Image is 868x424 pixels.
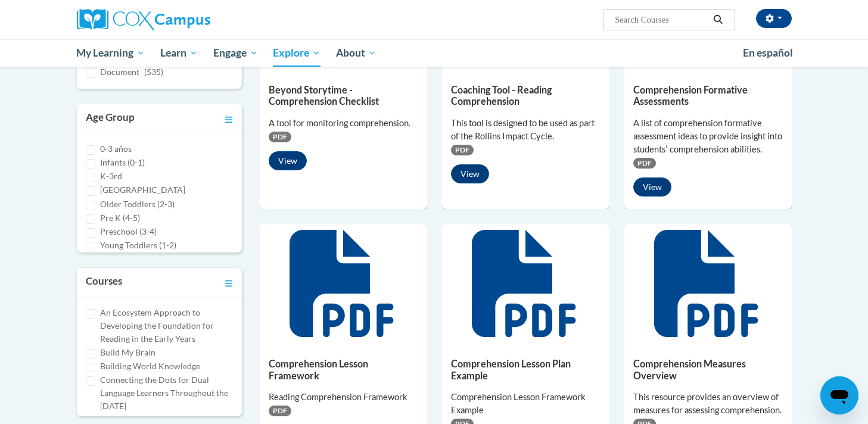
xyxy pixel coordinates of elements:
h5: Comprehension Lesson Framework [269,358,418,381]
button: Search [709,13,727,27]
a: Cox Campus [77,9,303,30]
button: Account Settings [756,9,792,28]
span: PDF [269,406,291,416]
span: (535) [144,67,163,77]
a: Toggle collapse [225,274,233,291]
span: PDF [451,145,474,155]
span: Explore [273,46,321,60]
img: Cox Campus [77,9,210,30]
span: Document [100,67,139,77]
a: Learn [153,39,206,67]
a: About [328,39,384,67]
label: Young Toddlers (1-2) [100,239,176,252]
div: Main menu [59,39,810,67]
a: Explore [265,39,328,67]
input: Search Courses [614,13,709,27]
label: Building World Knowledge [100,360,200,373]
div: A tool for monitoring comprehension. [269,117,418,130]
h5: Comprehension Formative Assessments [633,84,783,107]
span: About [336,46,377,60]
label: 0-3 años [100,142,132,155]
a: Toggle collapse [225,110,233,127]
a: My Learning [69,39,153,67]
label: Build My Brain [100,346,155,359]
div: This tool is designed to be used as part of the Rollins Impact Cycle. [451,117,601,143]
label: Older Toddlers (2-3) [100,198,175,211]
div: Reading Comprehension Framework [269,391,418,404]
span: Engage [213,46,258,60]
div: A list of comprehension formative assessment ideas to provide insight into studentsʹ comprehensio... [633,117,783,156]
span: En español [743,46,793,59]
span: Learn [160,46,198,60]
label: Connecting the Dots for Dual Language Learners Throughout the [DATE] [100,373,234,413]
a: Engage [206,39,266,67]
label: K-3rd [100,170,122,183]
span: PDF [633,158,656,169]
button: View [269,151,307,170]
button: View [633,177,671,197]
label: Infants (0-1) [100,156,145,169]
label: Pre K (4-5) [100,211,140,225]
span: PDF [269,132,291,142]
div: Comprehension Lesson Framework Example [451,391,601,417]
label: Preschool (3-4) [100,225,157,238]
span: My Learning [76,46,145,60]
h3: Courses [86,274,122,291]
iframe: Button to launch messaging window [820,376,858,414]
h5: Beyond Storytime - Comprehension Checklist [269,84,418,107]
label: An Ecosystem Approach to Developing the Foundation for Reading in the Early Years [100,306,234,345]
h5: Comprehension Lesson Plan Example [451,358,601,381]
label: [GEOGRAPHIC_DATA] [100,183,185,197]
a: En español [735,40,801,66]
button: View [451,164,489,183]
h3: Age Group [86,110,135,127]
h5: Coaching Tool - Reading Comprehension [451,84,601,107]
div: This resource provides an overview of measures for assessing comprehension. [633,391,783,417]
h5: Comprehension Measures Overview [633,358,783,381]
